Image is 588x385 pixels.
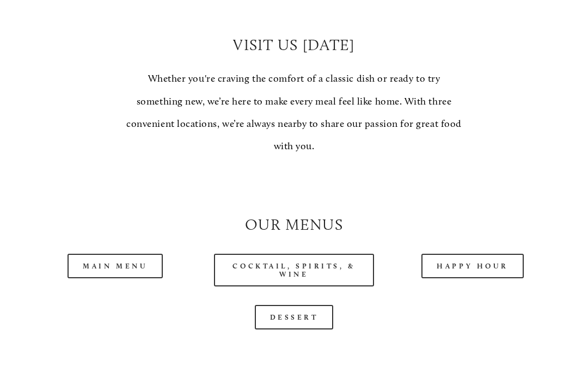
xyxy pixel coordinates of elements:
p: Whether you're craving the comfort of a classic dish or ready to try something new, we’re here to... [125,68,463,158]
a: Happy Hour [421,254,524,278]
a: Dessert [255,305,334,329]
a: Cocktail, Spirits, & Wine [214,254,374,286]
h2: Our Menus [35,213,553,235]
a: Main Menu [68,254,163,278]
